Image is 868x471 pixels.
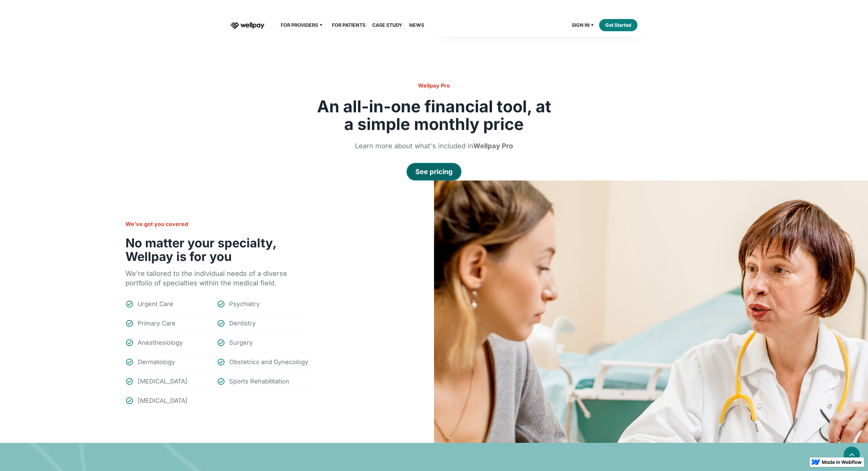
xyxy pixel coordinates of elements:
div: [MEDICAL_DATA] [138,377,188,385]
a: home [231,21,264,29]
a: For Patients [328,21,370,29]
div: Primary Care [138,319,176,327]
h6: We’ve got you covered [125,220,309,228]
h2: An all-in-one financial tool, at a simple monthly price [312,98,556,133]
div: For Providers [281,21,318,29]
a: Case Study [368,21,406,29]
div: See pricing [415,167,453,176]
div: Dentistry [229,319,256,327]
div: [MEDICAL_DATA] [138,397,188,405]
div: Obstetrics and Gynecology [229,358,308,366]
div: Anesthesiology [138,339,183,347]
h3: No matter your specialty, Wellpay is for you [125,236,309,263]
div: Urgent Care [138,300,173,308]
a: Get Started [599,19,637,31]
a: See pricing [407,163,461,181]
div: For Providers [277,21,328,29]
img: Made in Webflow [822,460,862,464]
a: News [405,21,428,29]
div: Dermatology [138,358,175,366]
h6: Wellpay Pro [312,81,556,90]
div: We're tailored to the individual needs of a diverse portfolio of specialties within the medical f... [125,269,309,288]
div: Sign in [572,21,590,29]
div: Learn more about what's included in [347,141,521,151]
div: Surgery [229,339,253,347]
div: Sign in [568,21,599,29]
div: Sports Rehabilitation [229,377,289,385]
div: Psychiatry [229,300,260,308]
strong: Wellpay Pro [473,142,513,150]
